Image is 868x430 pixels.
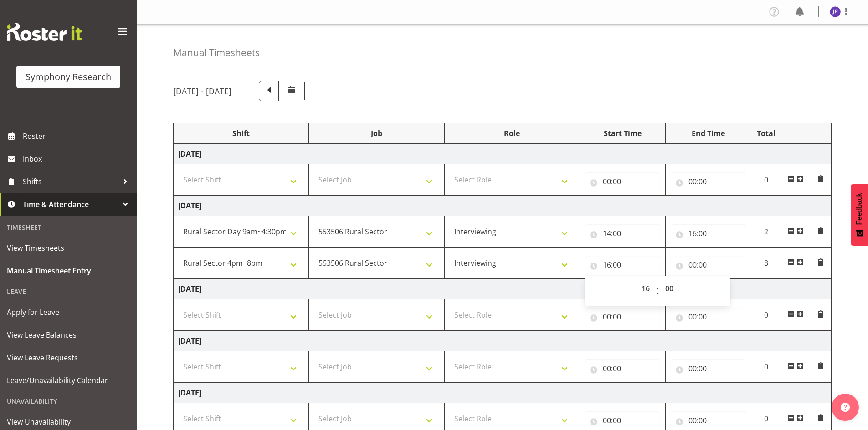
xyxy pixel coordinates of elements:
a: Leave/Unavailability Calendar [2,369,134,392]
input: Click to select... [585,224,661,243]
img: Rosterit website logo [7,23,82,41]
div: Timesheet [2,218,134,237]
td: 8 [751,248,781,279]
input: Click to select... [585,172,661,191]
input: Click to select... [585,359,661,378]
div: Total [756,128,777,139]
td: 2 [751,216,781,248]
input: Click to select... [585,308,661,326]
td: 0 [751,164,781,196]
a: Manual Timesheet Entry [2,259,134,282]
td: 0 [751,299,781,331]
input: Click to select... [670,256,746,274]
img: judith-partridge11888.jpg [830,6,841,17]
div: Job [313,128,439,139]
td: [DATE] [174,383,832,403]
td: [DATE] [174,331,832,351]
span: Shifts [23,175,118,188]
span: : [656,279,659,302]
input: Click to select... [670,224,746,243]
input: Click to select... [585,256,661,274]
a: Apply for Leave [2,301,134,324]
td: 0 [751,351,781,383]
img: help-xxl-2.png [841,403,850,412]
td: [DATE] [174,196,832,216]
span: Leave/Unavailability Calendar [7,374,130,387]
span: View Leave Requests [7,351,130,364]
span: View Timesheets [7,241,130,255]
td: [DATE] [174,144,832,164]
input: Click to select... [670,359,746,378]
input: Click to select... [670,411,746,430]
h5: [DATE] - [DATE] [173,86,231,96]
div: Leave [2,282,134,301]
span: Manual Timesheet Entry [7,264,130,278]
h4: Manual Timesheets [173,47,260,58]
div: Role [449,128,575,139]
td: [DATE] [174,279,832,299]
span: Inbox [23,152,132,166]
span: Apply for Leave [7,305,130,319]
span: Roster [23,129,132,143]
input: Click to select... [585,411,661,430]
a: View Timesheets [2,237,134,259]
a: View Leave Requests [2,346,134,369]
div: Symphony Research [26,70,111,84]
input: Click to select... [670,172,746,191]
a: View Leave Balances [2,324,134,346]
div: Unavailability [2,392,134,410]
span: Time & Attendance [23,197,118,211]
button: Feedback - Show survey [851,184,868,246]
div: Shift [178,128,304,139]
span: View Leave Balances [7,328,130,342]
input: Click to select... [670,308,746,326]
div: End Time [670,128,746,139]
div: Start Time [585,128,661,139]
span: Feedback [855,193,863,225]
span: View Unavailability [7,415,130,429]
